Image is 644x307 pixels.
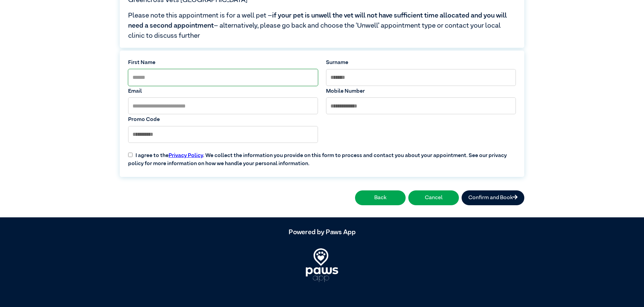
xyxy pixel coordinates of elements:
span: if your pet is unwell the vet will not have sufficient time allocated and you will need a second ... [128,12,507,29]
label: Mobile Number [326,87,516,95]
input: I agree to thePrivacy Policy. We collect the information you provide on this form to process and ... [128,153,133,157]
h5: Powered by Paws App [120,228,524,236]
button: Back [355,190,406,205]
span: Please note this appointment is for a well pet – – alternatively, please go back and choose the ‘... [128,10,516,41]
label: First Name [128,59,318,67]
label: Surname [326,59,516,67]
button: Confirm and Book [462,190,524,205]
label: Promo Code [128,116,318,124]
button: Cancel [408,190,459,205]
a: Privacy Policy [169,153,203,158]
label: I agree to the . We collect the information you provide on this form to process and contact you a... [124,146,520,168]
label: Email [128,87,318,95]
img: PawsApp [306,248,338,282]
